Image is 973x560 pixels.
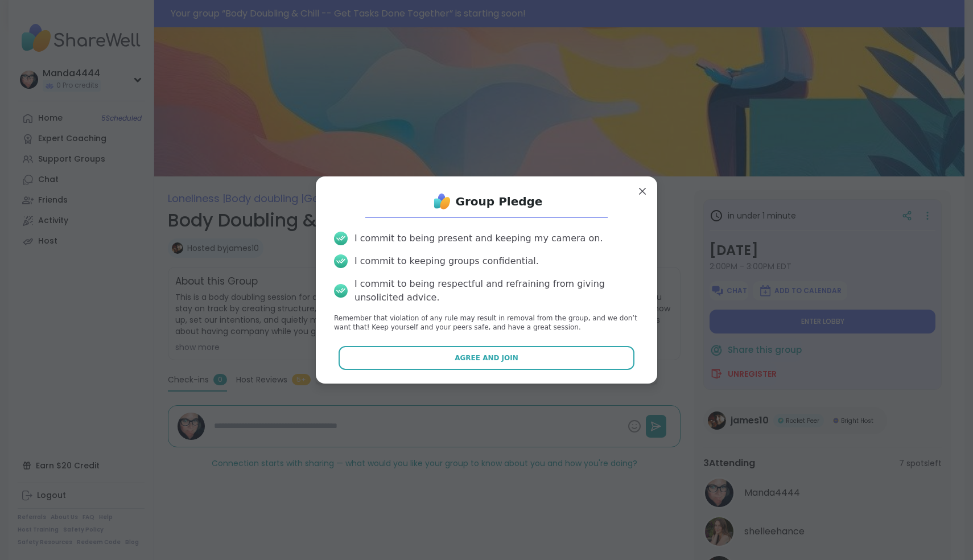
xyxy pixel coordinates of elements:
[431,190,453,213] img: ShareWell Logo
[354,254,539,268] div: I commit to keeping groups confidential.
[455,353,518,363] span: Agree and Join
[339,346,635,370] button: Agree and Join
[354,232,603,245] div: I commit to being present and keeping my camera on.
[456,193,543,209] h1: Group Pledge
[334,314,639,333] p: Remember that violation of any rule may result in removal from the group, and we don’t want that!...
[354,277,639,304] div: I commit to being respectful and refraining from giving unsolicited advice.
